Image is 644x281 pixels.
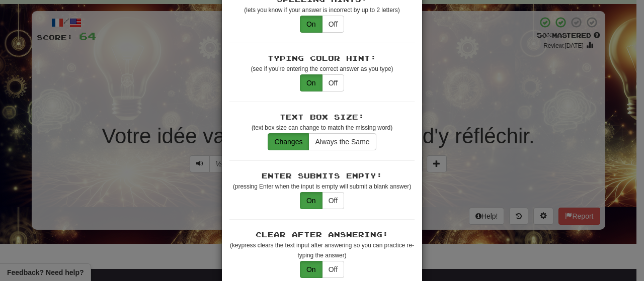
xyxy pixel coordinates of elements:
[268,133,309,150] button: Changes
[251,65,393,72] small: (see if you're entering the correct answer as you type)
[300,192,323,209] button: On
[300,74,323,91] button: On
[230,242,414,259] small: (keypress clears the text input after answering so you can practice re-typing the answer)
[229,112,415,122] div: Text Box Size:
[229,230,415,240] div: Clear After Answering:
[308,133,376,150] button: Always the Same
[229,171,415,181] div: Enter Submits Empty:
[322,74,344,91] button: Off
[252,124,392,131] small: (text box size can change to match the missing word)
[322,192,344,209] button: Off
[300,16,323,33] button: On
[244,7,399,14] small: (lets you know if your answer is incorrect by up to 2 letters)
[300,261,323,278] button: On
[233,183,411,190] small: (pressing Enter when the input is empty will submit a blank answer)
[322,261,344,278] button: Off
[229,53,415,63] div: Typing Color Hint:
[322,16,344,33] button: Off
